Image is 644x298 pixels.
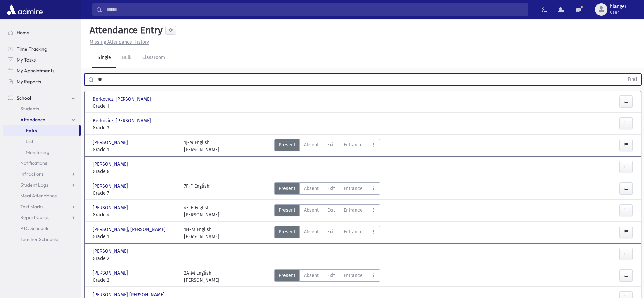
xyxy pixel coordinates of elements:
[20,193,57,199] span: Meal Attendance
[279,207,295,214] span: Present
[3,223,81,234] a: PTC Schedule
[20,214,49,221] span: Report Cards
[93,161,129,168] span: [PERSON_NAME]
[87,39,149,45] a: Missing Attendance History
[184,226,219,240] div: 1H-M English [PERSON_NAME]
[304,272,319,279] span: Absent
[90,39,149,45] u: Missing Attendance History
[327,141,335,148] span: Exit
[3,92,81,103] a: School
[344,207,363,214] span: Entrance
[610,10,626,15] span: User
[3,27,81,38] a: Home
[610,4,626,10] span: hlanger
[3,234,81,245] a: Teacher Schedule
[93,277,177,284] span: Grade 2
[3,65,81,76] a: My Appointments
[5,3,44,16] img: AdmirePro
[92,49,116,68] a: Single
[93,190,177,197] span: Grade 7
[327,228,335,235] span: Exit
[17,57,36,63] span: My Tasks
[304,141,319,148] span: Absent
[279,272,295,279] span: Present
[274,182,380,197] div: AttTypes
[26,149,49,155] span: Monitoring
[93,103,177,110] span: Grade 1
[3,169,81,179] a: Infractions
[274,139,380,153] div: AttTypes
[274,204,380,218] div: AttTypes
[3,190,81,201] a: Meal Attendance
[20,182,48,188] span: Student Logs
[344,141,363,148] span: Entrance
[116,49,137,68] a: Bulk
[87,24,163,36] h5: Attendance Entry
[3,76,81,87] a: My Reports
[93,182,129,190] span: [PERSON_NAME]
[279,185,295,192] span: Present
[344,228,363,235] span: Entrance
[17,78,41,85] span: My Reports
[327,207,335,214] span: Exit
[3,125,79,136] a: Entry
[17,30,30,36] span: Home
[184,182,209,197] div: 7F-F English
[3,147,81,158] a: Monitoring
[17,68,54,74] span: My Appointments
[279,141,295,148] span: Present
[93,168,177,175] span: Grade 8
[3,136,81,147] a: List
[279,228,295,235] span: Present
[93,255,177,262] span: Grade 2
[93,117,152,124] span: Berkovicz, [PERSON_NAME]
[93,146,177,153] span: Grade 1
[304,185,319,192] span: Absent
[93,248,129,255] span: [PERSON_NAME]
[3,103,81,114] a: Students
[184,204,219,218] div: 4E-F English [PERSON_NAME]
[344,185,363,192] span: Entrance
[20,236,58,242] span: Teacher Schedule
[3,43,81,54] a: Time Tracking
[102,3,528,16] input: Search
[20,225,50,231] span: PTC Schedule
[327,272,335,279] span: Exit
[93,139,129,146] span: [PERSON_NAME]
[3,54,81,65] a: My Tasks
[184,269,219,284] div: 2A-M English [PERSON_NAME]
[344,272,363,279] span: Entrance
[20,171,44,177] span: Infractions
[3,201,81,212] a: Test Marks
[93,233,177,240] span: Grade 1
[3,158,81,169] a: Notifications
[327,185,335,192] span: Exit
[184,139,219,153] div: 1J-M English [PERSON_NAME]
[26,127,37,134] span: Entry
[3,114,81,125] a: Attendance
[624,74,641,85] button: Find
[17,46,47,52] span: Time Tracking
[20,204,43,210] span: Test Marks
[304,228,319,235] span: Absent
[274,226,380,240] div: AttTypes
[20,106,39,112] span: Students
[20,117,45,123] span: Attendance
[93,226,167,233] span: [PERSON_NAME], [PERSON_NAME]
[93,211,177,218] span: Grade 4
[137,49,170,68] a: Classroom
[20,160,47,166] span: Notifications
[93,124,177,132] span: Grade 3
[93,204,129,211] span: [PERSON_NAME]
[274,269,380,284] div: AttTypes
[26,138,33,144] span: List
[3,179,81,190] a: Student Logs
[304,207,319,214] span: Absent
[93,269,129,277] span: [PERSON_NAME]
[17,95,31,101] span: School
[93,95,152,103] span: Berkovicz, [PERSON_NAME]
[3,212,81,223] a: Report Cards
